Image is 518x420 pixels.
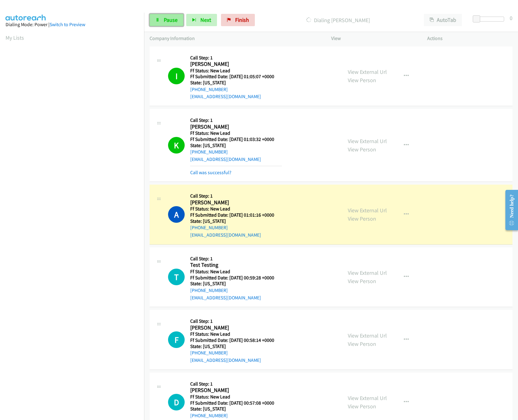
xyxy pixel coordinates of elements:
[200,16,211,23] span: Next
[424,14,462,26] button: AutoTab
[348,77,376,84] a: View Person
[190,262,282,269] h2: Test Testing
[190,55,282,61] h5: Call Step: 1
[190,275,282,281] h5: Ff Submitted Date: [DATE] 00:59:28 +0000
[190,199,282,206] h2: [PERSON_NAME]
[190,136,282,142] h5: Ff Submitted Date: [DATE] 01:03:32 +0000
[235,16,249,23] span: Finish
[476,17,504,22] div: Delay between calls (in seconds)
[190,218,282,224] h5: State: [US_STATE]
[331,35,416,42] p: View
[500,186,518,234] iframe: Resource Center
[221,14,255,26] a: Finish
[190,74,282,80] h5: Ff Submitted Date: [DATE] 01:05:07 +0000
[190,256,282,262] h5: Call Step: 1
[190,130,282,136] h5: Ff Status: New Lead
[168,394,185,410] h1: D
[190,170,231,175] a: Call was successful?
[190,142,282,149] h5: State: [US_STATE]
[348,146,376,153] a: View Person
[168,331,185,348] div: The call is yet to be attempted
[348,215,376,222] a: View Person
[190,193,282,199] h5: Call Step: 1
[6,47,144,340] iframe: Dialpad
[348,269,387,276] a: View External Url
[348,403,376,410] a: View Person
[190,381,282,387] h5: Call Step: 1
[50,22,85,27] a: Switch to Preview
[190,123,282,130] h2: [PERSON_NAME]
[348,278,376,285] a: View Person
[190,212,282,218] h5: Ff Submitted Date: [DATE] 01:01:16 +0000
[510,14,512,22] div: 0
[168,68,185,84] h1: I
[190,337,282,343] h5: Ff Submitted Date: [DATE] 00:58:14 +0000
[190,413,228,418] a: [PHONE_NUMBER]
[190,80,282,86] h5: State: [US_STATE]
[348,207,387,214] a: View External Url
[348,340,376,347] a: View Person
[190,343,282,350] h5: State: [US_STATE]
[190,350,228,356] a: [PHONE_NUMBER]
[263,16,413,24] p: Dialing [PERSON_NAME]
[168,206,185,223] h1: A
[190,331,282,337] h5: Ff Status: New Lead
[190,94,261,99] a: [EMAIL_ADDRESS][DOMAIN_NAME]
[190,86,228,92] a: [PHONE_NUMBER]
[190,68,282,74] h5: Ff Status: New Lead
[190,156,261,162] a: [EMAIL_ADDRESS][DOMAIN_NAME]
[190,400,282,406] h5: Ff Submitted Date: [DATE] 00:57:08 +0000
[168,394,185,410] div: The call is yet to be attempted
[427,35,512,42] p: Actions
[168,137,185,154] h1: K
[168,331,185,348] h1: F
[150,35,320,42] p: Company Information
[164,16,178,23] span: Pause
[190,406,282,412] h5: State: [US_STATE]
[168,269,185,285] div: The call is yet to be attempted
[190,394,282,400] h5: Ff Status: New Lead
[6,34,24,41] a: My Lists
[190,117,282,123] h5: Call Step: 1
[190,324,282,331] h2: [PERSON_NAME]
[190,206,282,212] h5: Ff Status: New Lead
[190,357,261,363] a: [EMAIL_ADDRESS][DOMAIN_NAME]
[168,269,185,285] h1: T
[190,225,228,230] a: [PHONE_NUMBER]
[186,14,217,26] button: Next
[150,14,183,26] a: Pause
[348,68,387,75] a: View External Url
[190,281,282,287] h5: State: [US_STATE]
[348,332,387,339] a: View External Url
[190,318,282,324] h5: Call Step: 1
[190,61,282,68] h2: [PERSON_NAME]
[190,287,228,293] a: [PHONE_NUMBER]
[348,138,387,145] a: View External Url
[6,21,139,28] div: Dialing Mode: Power |
[190,232,261,238] a: [EMAIL_ADDRESS][DOMAIN_NAME]
[348,394,387,402] a: View External Url
[190,149,228,155] a: [PHONE_NUMBER]
[190,295,261,301] a: [EMAIL_ADDRESS][DOMAIN_NAME]
[190,387,282,394] h2: [PERSON_NAME]
[190,269,282,275] h5: Ff Status: New Lead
